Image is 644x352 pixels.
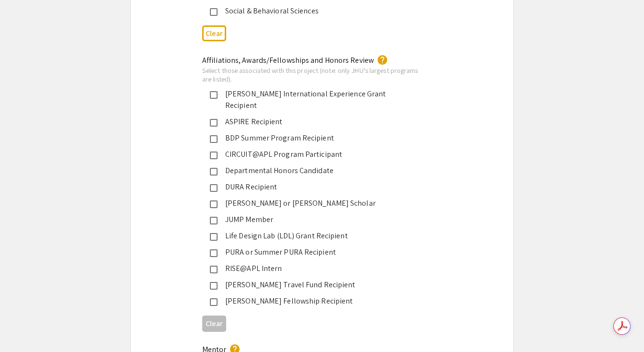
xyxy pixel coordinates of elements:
[218,165,419,176] div: Departmental Honors Candidate
[218,149,419,160] div: CIRCUIT@APL Program Participant
[218,116,419,128] div: ASPIRE Recipient
[218,181,419,193] div: DURA Recipient
[218,132,419,144] div: BDP Summer Program Recipient
[218,279,419,291] div: [PERSON_NAME] Travel Fund Recipient
[202,316,226,331] button: Clear
[7,309,41,345] iframe: Chat
[218,246,419,258] div: PURA or Summer PURA Recipient
[218,230,419,242] div: Life Design Lab (LDL) Grant Recipient
[218,198,419,209] div: [PERSON_NAME] or [PERSON_NAME] Scholar
[218,295,419,307] div: [PERSON_NAME] Fellowship Recipient
[202,25,226,41] button: Clear
[218,5,419,17] div: Social & Behavioral Sciences
[377,54,388,66] mat-icon: help
[202,55,374,65] mat-label: Affiliations, Awards/Fellowships and Honors Review
[218,263,419,274] div: RISE@APL Intern
[218,214,419,225] div: JUMP Member
[202,66,426,83] div: Select those associated with this project (note: only JHU's largest programs are listed).
[218,88,419,111] div: [PERSON_NAME] International Experience Grant Recipient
